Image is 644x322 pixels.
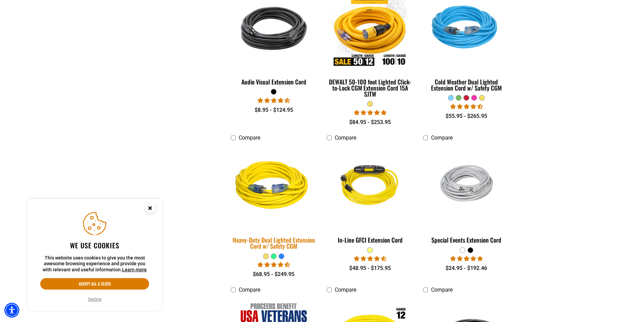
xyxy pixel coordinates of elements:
a: white Special Events Extension Cord [423,144,509,247]
span: 4.73 stars [258,97,290,104]
span: Compare [431,134,453,141]
a: This website uses cookies to give you the most awesome browsing experience and provide you with r... [122,267,147,272]
img: white [424,158,509,215]
img: Yellow [328,148,413,225]
div: Heavy-Duty Dual Lighted Extension Cord w/ Safety CGM [231,237,317,249]
div: Accessibility Menu [4,303,19,318]
span: 4.62 stars [354,255,386,262]
div: $55.95 - $265.95 [423,112,509,120]
img: yellow [226,143,321,230]
div: Special Events Extension Cord [423,237,509,243]
span: Compare [239,287,260,293]
div: Audio Visual Extension Cord [231,79,317,85]
h2: We use cookies [40,241,149,250]
span: 4.64 stars [258,262,290,268]
button: Decline [86,296,103,303]
div: $68.95 - $249.95 [231,270,317,278]
div: $24.95 - $192.46 [423,264,509,272]
div: $84.95 - $253.95 [327,118,413,126]
span: 4.62 stars [450,103,483,110]
p: This website uses cookies to give you the most awesome browsing experience and provide you with r... [40,255,149,273]
div: Cold Weather Dual Lighted Extension Cord w/ Safety CGM [423,79,509,91]
span: Compare [335,134,356,141]
a: yellow Heavy-Duty Dual Lighted Extension Cord w/ Safety CGM [231,144,317,253]
a: Yellow In-Line GFCI Extension Cord [327,144,413,247]
div: $48.95 - $175.95 [327,264,413,272]
span: Compare [239,134,260,141]
span: 4.84 stars [354,109,386,116]
button: Accept all & close [40,278,149,290]
span: Compare [335,287,356,293]
div: $8.95 - $124.95 [231,106,317,114]
div: In-Line GFCI Extension Cord [327,237,413,243]
span: Compare [431,287,453,293]
span: 5.00 stars [450,255,483,262]
div: DEWALT 50-100 foot Lighted Click-to-Lock CGM Extension Cord 15A SJTW [327,79,413,97]
aside: Cookie Consent [27,199,162,312]
button: Close this option [138,199,162,220]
